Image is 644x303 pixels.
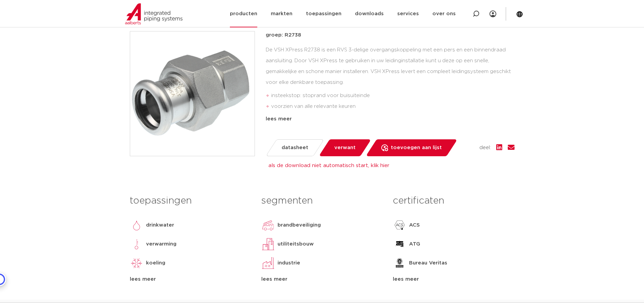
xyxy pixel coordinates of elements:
div: lees meer [393,275,514,283]
span: deel: [479,144,491,152]
h3: segmenten [261,194,383,208]
li: voorzien van alle relevante keuren [271,101,515,112]
h3: certificaten [393,194,514,208]
img: verwarming [130,237,143,251]
a: datasheet [265,139,324,156]
img: industrie [261,256,275,270]
span: toevoegen aan lijst [391,142,442,153]
img: Bureau Veritas [393,256,406,270]
img: drinkwater [130,218,143,232]
div: lees meer [130,275,251,283]
p: ATG [409,240,420,248]
span: verwant [334,142,356,153]
img: brandbeveiliging [261,218,275,232]
img: koeling [130,256,143,270]
li: insteekstop: stoprand voor buisuiteinde [271,90,515,101]
img: ATG [393,237,406,251]
p: koeling [146,259,165,267]
p: brandbeveiliging [278,221,321,229]
div: De VSH XPress R2738 is een RVS 3-delige overgangskoppeling met een pers en een binnendraad aanslu... [266,45,515,112]
img: Product Image for VSH XPress RVS 3-delige overgang (press x binnendraad) [130,31,255,156]
p: utiliteitsbouw [278,240,314,248]
img: utiliteitsbouw [261,237,275,251]
a: verwant [318,139,371,156]
p: groep: R2738 [266,31,515,39]
img: ACS [393,218,406,232]
span: datasheet [282,142,308,153]
p: verwarming [146,240,176,248]
p: drinkwater [146,221,174,229]
div: lees meer [266,115,515,123]
p: ACS [409,221,420,229]
p: industrie [278,259,300,267]
p: Bureau Veritas [409,259,447,267]
li: Leak Before Pressed-functie [271,112,515,123]
a: als de download niet automatisch start, klik hier [268,163,389,168]
div: lees meer [261,275,383,283]
h3: toepassingen [130,194,251,208]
